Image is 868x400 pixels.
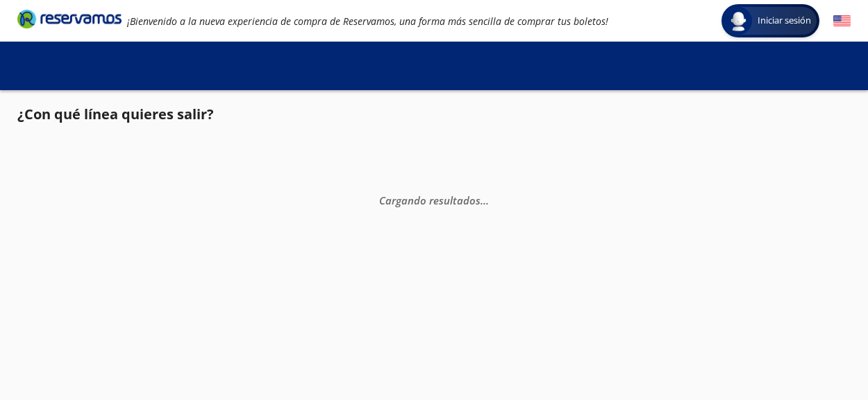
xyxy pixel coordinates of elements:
span: Iniciar sesión [752,14,817,28]
span: . [483,193,486,207]
span: . [481,193,483,207]
span: . [486,193,489,207]
a: Brand Logo [17,8,122,33]
button: English [833,12,851,30]
em: ¡Bienvenido a la nueva experiencia de compra de Reservamos, una forma más sencilla de comprar tus... [127,15,608,28]
p: ¿Con qué línea quieres salir? [17,104,214,125]
em: Cargando resultados [379,193,489,207]
i: Brand Logo [17,8,122,29]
